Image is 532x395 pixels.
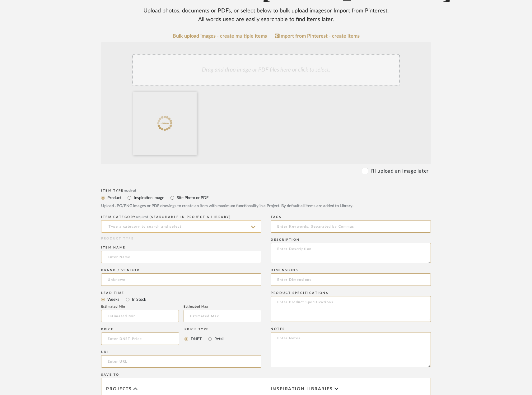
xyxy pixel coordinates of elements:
label: Inspiration Image [133,194,164,201]
a: Import from Pinterest - create items [275,33,360,39]
span: required [136,216,148,219]
div: Item Type [101,189,431,193]
input: Enter Dimensions [271,273,431,286]
label: Product [107,194,121,201]
span: Projects [106,387,132,392]
input: Enter URL [101,355,261,368]
div: Estimated Min [101,305,179,309]
mat-radio-group: Select price type [184,332,224,345]
div: Price Type [184,328,224,331]
input: Estimated Min [101,310,179,322]
div: Item name [101,246,261,249]
input: Unknown [101,273,261,286]
div: Estimated Max [184,305,261,309]
div: Dimensions [271,268,431,272]
div: Brand / Vendor [101,268,261,272]
label: Retail [214,336,224,342]
div: Upload JPG/PNG images or PDF drawings to create an item with maximum functionality in a Project. ... [101,203,431,209]
div: Product Specifications [271,291,431,295]
div: Price [101,328,179,331]
mat-radio-group: Select item type [101,194,431,202]
mat-radio-group: Select item type [101,295,261,303]
input: Enter Name [101,251,261,263]
label: Weeks [107,296,119,303]
label: In Stock [131,296,146,303]
div: Save To [101,373,431,377]
div: PRODUCT TYPE [101,236,261,241]
div: Description [271,238,431,242]
span: required [124,189,136,192]
label: Site Photo or PDF [176,194,208,201]
div: Notes [271,327,431,331]
input: Type a category to search and select [101,220,261,233]
input: Enter DNET Price [101,332,179,345]
input: Enter Keywords, Separated by Commas [271,220,431,233]
input: Estimated Max [184,310,261,322]
a: Bulk upload images - create multiple items [173,34,267,39]
div: ITEM CATEGORY [101,215,261,219]
label: DNET [190,336,202,342]
div: Lead Time [101,291,261,295]
div: Tags [271,215,431,219]
span: (Searchable in Project & Library) [150,216,231,219]
div: URL [101,350,261,354]
div: Upload photos, documents or PDFs, or select below to bulk upload images or Import from Pinterest ... [138,7,394,24]
span: Inspiration libraries [271,387,333,392]
label: I'll upload an image later [371,167,429,175]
